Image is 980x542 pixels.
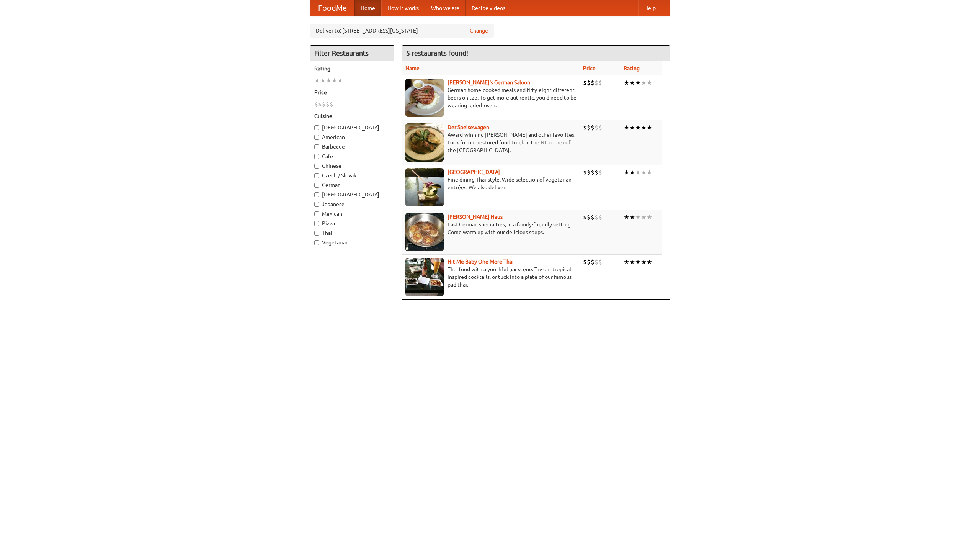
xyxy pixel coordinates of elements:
img: satay.jpg [405,168,444,206]
li: $ [598,213,602,221]
a: Name [405,65,420,71]
li: $ [587,168,591,177]
li: ★ [641,79,647,87]
li: ★ [314,76,320,85]
li: $ [583,258,587,266]
li: ★ [635,168,641,177]
a: Help [638,0,662,16]
p: German home-cooked meals and fifty-eight different beers on tap. To get more authentic, you'd nee... [405,86,577,109]
li: $ [591,258,595,266]
a: [PERSON_NAME] Haus [448,214,503,220]
li: ★ [624,79,629,87]
a: Price [583,65,596,71]
div: Deliver to: [STREET_ADDRESS][US_STATE] [310,24,494,38]
input: Japanese [314,202,319,207]
label: Barbecue [314,143,390,151]
li: $ [598,168,602,177]
li: ★ [635,258,641,266]
li: $ [591,79,595,87]
li: $ [595,258,598,266]
img: esthers.jpg [405,79,444,117]
a: Recipe videos [465,0,511,16]
a: Who we are [425,0,465,16]
li: ★ [641,258,647,266]
h5: Price [314,88,390,96]
li: ★ [629,213,635,221]
a: Rating [624,65,640,71]
li: ★ [647,123,652,132]
li: $ [591,123,595,132]
a: How it works [381,0,425,16]
li: ★ [337,76,343,85]
li: $ [330,100,333,108]
li: ★ [635,123,641,132]
li: ★ [629,168,635,177]
li: $ [598,258,602,266]
label: Thai [314,229,390,237]
a: Home [354,0,381,16]
label: Vegetarian [314,239,390,246]
li: ★ [629,258,635,266]
input: Thai [314,231,319,236]
li: ★ [641,213,647,221]
li: $ [595,168,598,177]
input: Chinese [314,164,319,169]
li: $ [587,123,591,132]
label: German [314,181,390,189]
a: [GEOGRAPHIC_DATA] [448,169,500,175]
li: ★ [624,258,629,266]
li: $ [326,100,330,108]
a: Hit Me Baby One More Thai [448,259,514,265]
li: $ [583,213,587,221]
input: Vegetarian [314,240,319,245]
label: Chinese [314,162,390,170]
li: ★ [635,213,641,221]
li: $ [587,213,591,221]
label: [DEMOGRAPHIC_DATA] [314,124,390,131]
p: Fine dining Thai-style. Wide selection of vegetarian entrées. We also deliver. [405,176,577,191]
li: $ [583,79,587,87]
li: $ [595,79,598,87]
input: Mexican [314,211,319,216]
input: American [314,135,319,140]
p: Award-winning [PERSON_NAME] and other favorites. Look for our restored food truck in the NE corne... [405,131,577,154]
li: ★ [624,123,629,132]
a: Der Speisewagen [448,124,489,130]
li: $ [598,123,602,132]
img: babythai.jpg [405,258,444,296]
label: [DEMOGRAPHIC_DATA] [314,191,390,198]
img: speisewagen.jpg [405,123,444,162]
li: ★ [320,76,326,85]
li: $ [598,79,602,87]
li: ★ [641,168,647,177]
input: Barbecue [314,144,319,149]
li: ★ [326,76,332,85]
a: FoodMe [310,0,354,16]
a: Change [470,27,488,34]
li: ★ [629,79,635,87]
li: ★ [647,258,652,266]
li: ★ [624,168,629,177]
label: Pizza [314,219,390,227]
li: $ [583,168,587,177]
li: $ [591,213,595,221]
input: [DEMOGRAPHIC_DATA] [314,125,319,130]
a: [PERSON_NAME]'s German Saloon [448,79,530,85]
li: ★ [647,79,652,87]
li: $ [587,258,591,266]
p: East German specialties, in a family-friendly setting. Come warm up with our delicious soups. [405,221,577,236]
h5: Cuisine [314,112,390,120]
li: ★ [635,79,641,87]
li: ★ [332,76,337,85]
li: ★ [641,123,647,132]
li: $ [314,100,318,108]
li: ★ [624,213,629,221]
label: Mexican [314,210,390,218]
ng-pluralize: 5 restaurants found! [406,49,468,57]
label: Japanese [314,200,390,208]
li: $ [322,100,326,108]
